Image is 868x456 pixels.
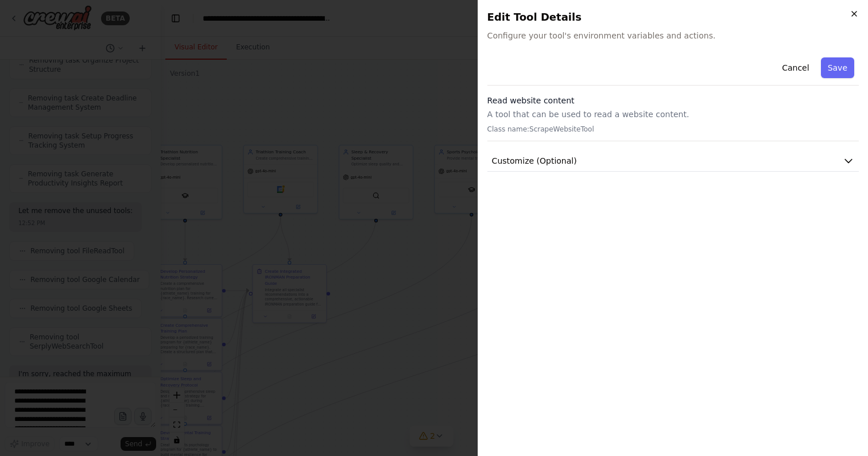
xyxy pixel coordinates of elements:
[775,57,816,78] button: Cancel
[487,95,859,106] h3: Read website content
[492,155,577,167] span: Customize (Optional)
[487,30,859,41] span: Configure your tool's environment variables and actions.
[487,9,859,25] h2: Edit Tool Details
[487,109,859,120] p: A tool that can be used to read a website content.
[487,125,859,134] p: Class name: ScrapeWebsiteTool
[821,57,854,78] button: Save
[487,150,859,172] button: Customize (Optional)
